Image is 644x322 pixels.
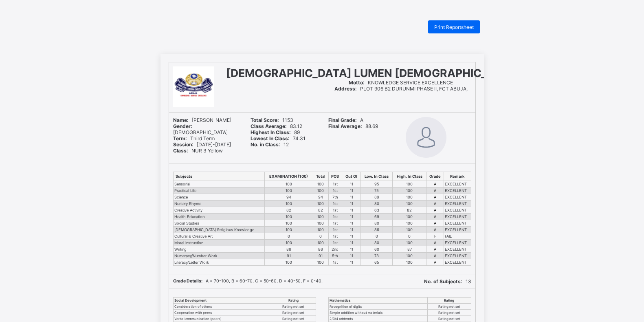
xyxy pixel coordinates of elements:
th: Out Of [342,172,361,181]
td: Creative Activity [173,207,265,214]
b: Address: [334,86,357,92]
td: 11 [342,227,361,233]
td: A [426,201,444,207]
td: 1st [328,227,342,233]
td: EXCELLENT [444,201,471,207]
td: Social Studies [173,220,265,227]
td: 63 [360,207,392,214]
td: A [426,227,444,233]
b: Session: [173,141,193,148]
td: Sensorial [173,181,265,187]
span: 88.69 [328,123,378,129]
td: 0 [360,233,392,240]
td: 11 [342,220,361,227]
td: Consideration of others [173,304,271,310]
td: 89 [360,194,392,201]
td: Numeracy/Number Work [173,253,265,259]
td: 11 [342,259,361,266]
th: POS [328,172,342,181]
td: 100 [313,201,328,207]
td: 11 [342,187,361,194]
td: 60 [360,246,392,253]
td: 1st [328,214,342,220]
td: 100 [313,187,328,194]
td: 86 [313,246,328,253]
td: EXCELLENT [444,181,471,187]
td: A [426,181,444,187]
td: 1st [328,187,342,194]
td: 2/3/4 addends [328,316,428,322]
td: A [426,194,444,201]
td: 91 [265,253,313,259]
td: Literacy/Letter Work [173,259,265,266]
td: EXCELLENT [444,259,471,266]
b: Term: [173,135,187,141]
td: 87 [393,246,426,253]
span: 13 [424,278,471,285]
td: Simple addition without materials [328,310,428,316]
td: 1st [328,201,342,207]
td: 1st [328,207,342,214]
td: 100 [393,227,426,233]
b: Final Average: [328,123,362,129]
b: No. of Subjects: [424,278,462,285]
td: 95 [360,181,392,187]
span: A [328,117,363,123]
td: 65 [360,259,392,266]
th: Remark [444,172,471,181]
span: [DATE]-[DATE] [173,141,231,148]
b: Class: [173,148,188,154]
td: 100 [393,181,426,187]
td: [DEMOGRAPHIC_DATA] Religious Knowledge [173,227,265,233]
td: A [426,214,444,220]
td: 11 [342,194,361,201]
td: 100 [393,194,426,201]
td: 80 [360,201,392,207]
td: Rating not set [428,310,471,316]
span: 12 [251,141,289,148]
td: 100 [265,240,313,246]
td: 100 [393,201,426,207]
td: EXCELLENT [444,253,471,259]
span: [DEMOGRAPHIC_DATA] [173,123,228,135]
b: Name: [173,117,189,123]
td: 100 [393,187,426,194]
td: 11 [342,253,361,259]
span: NUR 3 Yellow [173,148,223,154]
td: EXCELLENT [444,246,471,253]
td: 100 [393,220,426,227]
span: PLOT 906 B2 DURUNMI PHASE II, FCT ABUJA, [334,86,468,92]
td: Rating not set [271,304,316,310]
th: Subjects [173,172,265,181]
td: 100 [313,214,328,220]
td: 100 [265,259,313,266]
td: 2nd [328,246,342,253]
td: EXCELLENT [444,187,471,194]
b: Gender: [173,123,192,129]
td: 100 [313,259,328,266]
td: 1st [328,233,342,240]
td: 100 [313,181,328,187]
td: 1st [328,259,342,266]
td: Verbal communication (peers) [173,316,271,322]
td: EXCELLENT [444,194,471,201]
td: Cooperation with peers [173,310,271,316]
td: 0 [265,233,313,240]
span: KNOWLEDGE SERVICE EXCELLENCE [349,79,453,86]
th: High. In Class [393,172,426,181]
td: Rating not set [271,316,316,322]
td: Health Education [173,214,265,220]
td: 11 [342,207,361,214]
td: 11 [342,240,361,246]
td: EXCELLENT [444,207,471,214]
th: Rating [428,298,471,304]
td: 11 [342,181,361,187]
td: 100 [393,253,426,259]
th: Social Development [173,298,271,304]
b: Class Average: [251,123,287,129]
td: A [426,220,444,227]
th: Grade [426,172,444,181]
th: EXAMINATION (100) [265,172,313,181]
td: 100 [265,181,313,187]
td: Science [173,194,265,201]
